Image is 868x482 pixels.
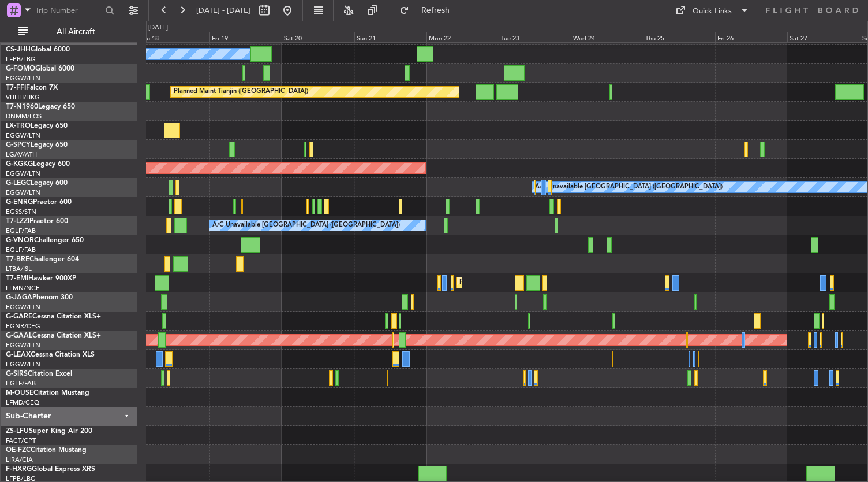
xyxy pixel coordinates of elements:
[282,32,354,42] div: Sat 20
[6,199,72,206] a: G-ENRGPraetor 600
[6,150,37,159] a: LGAV/ATH
[6,466,32,473] span: F-HXRG
[6,390,33,396] span: M-OUSE
[6,390,89,396] a: M-OUSECitation Mustang
[6,341,40,350] a: EGGW/LTN
[6,294,73,301] a: G-JAGAPhenom 300
[6,322,40,331] a: EGNR/CEG
[6,112,42,121] a: DNMM/LOS
[6,436,36,445] a: FACT/CPT
[6,55,36,64] a: LFPB/LBG
[6,65,74,72] a: G-FOMOGlobal 6000
[787,32,859,42] div: Sat 27
[6,370,28,377] span: G-SIRS
[6,227,36,235] a: EGLF/FAB
[715,32,787,42] div: Fri 26
[6,351,95,358] a: G-LEAXCessna Citation XLS
[6,237,84,244] a: G-VNORChallenger 650
[148,23,168,33] div: [DATE]
[6,455,33,464] a: LIRA/CIA
[6,428,92,435] a: ZS-LFUSuper King Air 200
[693,6,732,17] div: Quick Links
[6,199,33,206] span: G-ENRG
[212,217,400,234] div: A/C Unavailable [GEOGRAPHIC_DATA] ([GEOGRAPHIC_DATA])
[6,46,70,53] a: CS-JHHGlobal 6000
[6,398,39,407] a: LFMD/CEQ
[6,218,29,225] span: T7-LZZI
[6,246,36,254] a: EGLF/FAB
[535,179,723,196] div: A/C Unavailable [GEOGRAPHIC_DATA] ([GEOGRAPHIC_DATA])
[669,1,755,20] button: Quick Links
[6,284,40,292] a: LFMN/NCE
[426,32,499,42] div: Mon 22
[6,123,68,129] a: LX-TROLegacy 650
[6,447,31,454] span: OE-FZC
[13,23,125,41] button: All Aircraft
[571,32,643,42] div: Wed 24
[6,351,31,358] span: G-LEAX
[6,237,34,244] span: G-VNOR
[6,207,36,216] a: EGSS/STN
[6,428,29,435] span: ZS-LFU
[499,32,571,42] div: Tue 23
[6,275,76,282] a: T7-EMIHawker 900XP
[394,1,463,20] button: Refresh
[30,28,122,36] span: All Aircraft
[6,379,36,388] a: EGLF/FAB
[6,46,31,53] span: CS-JHH
[137,32,209,42] div: Thu 18
[6,142,68,149] a: G-SPCYLegacy 650
[174,83,308,101] div: Planned Maint Tianjin ([GEOGRAPHIC_DATA])
[6,103,38,110] span: T7-N1960
[6,275,28,282] span: T7-EMI
[6,180,68,187] a: G-LEGCLegacy 600
[6,93,40,102] a: VHHH/HKG
[6,256,29,263] span: T7-BRE
[6,161,33,168] span: G-KGKG
[6,313,32,320] span: G-GARE
[35,2,102,19] input: Trip Number
[354,32,426,42] div: Sun 21
[6,180,31,187] span: G-LEGC
[6,84,58,91] a: T7-FFIFalcon 7X
[6,142,31,149] span: G-SPCY
[459,274,570,291] div: Planned Maint [GEOGRAPHIC_DATA]
[6,74,40,83] a: EGGW/LTN
[209,32,282,42] div: Fri 19
[6,332,32,339] span: G-GAAL
[6,332,101,339] a: G-GAALCessna Citation XLS+
[6,294,32,301] span: G-JAGA
[6,65,35,72] span: G-FOMO
[6,256,79,263] a: T7-BREChallenger 604
[6,447,87,454] a: OE-FZCCitation Mustang
[6,370,72,377] a: G-SIRSCitation Excel
[6,161,70,168] a: G-KGKGLegacy 600
[6,131,40,140] a: EGGW/LTN
[6,218,68,225] a: T7-LZZIPraetor 600
[6,169,40,178] a: EGGW/LTN
[6,123,31,129] span: LX-TRO
[643,32,715,42] div: Thu 25
[411,6,460,14] span: Refresh
[6,303,40,312] a: EGGW/LTN
[6,265,32,273] a: LTBA/ISL
[6,103,75,110] a: T7-N1960Legacy 650
[6,313,101,320] a: G-GARECessna Citation XLS+
[6,466,95,473] a: F-HXRGGlobal Express XRS
[6,188,40,197] a: EGGW/LTN
[6,84,26,91] span: T7-FFI
[196,5,250,16] span: [DATE] - [DATE]
[6,360,40,369] a: EGGW/LTN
